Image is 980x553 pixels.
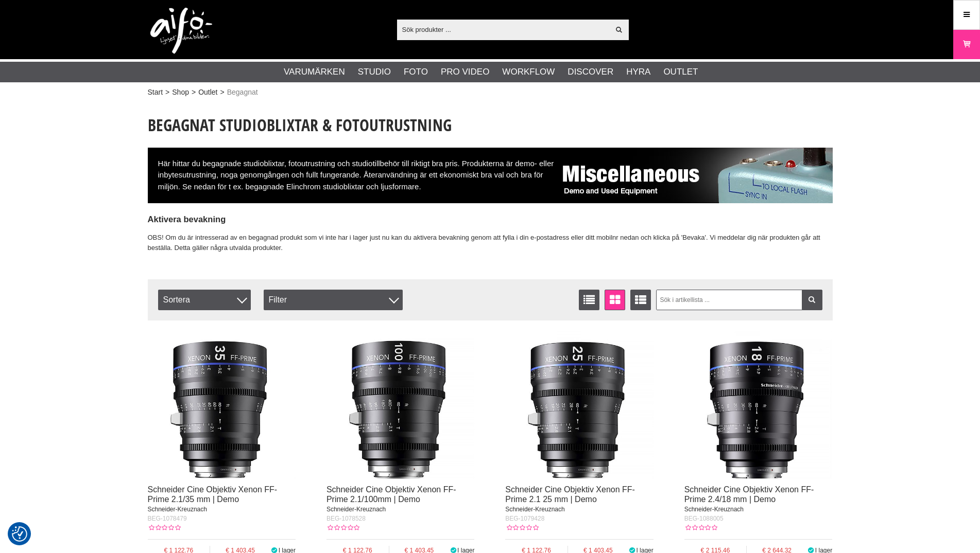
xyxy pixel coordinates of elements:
span: > [192,87,196,98]
img: logo.png [150,8,212,54]
span: Schneider-Kreuznach [148,506,207,513]
span: > [165,87,169,98]
a: Discover [568,65,613,79]
a: Schneider Cine Objektiv Xenon FF-Prime 2.1/100mm | Demo [326,485,456,504]
a: Varumärken [284,65,345,79]
span: Schneider-Kreuznach [684,506,744,513]
span: BEG-1079428 [505,515,544,522]
img: Begagnat och Demo Fotoutrustning [555,148,833,203]
span: > [220,87,225,98]
input: Sök produkter ... [397,22,610,37]
a: Pro Video [441,65,489,79]
span: Begagnat [227,87,258,98]
input: Sök i artikellista ... [656,290,822,310]
h4: Aktivera bevakning [148,213,833,225]
img: Schneider Cine Objektiv Xenon FF-Prime 2.1/100mm | Demo [326,331,475,479]
div: Här hittar du begagnade studioblixtar, fotoutrustning och studiotillbehör till riktigt bra pris. ... [148,148,833,203]
a: Listvisning [579,290,599,310]
a: Utökad listvisning [630,290,651,310]
div: Kundbetyg: 0 [148,523,181,532]
a: Start [148,87,163,98]
img: Revisit consent button [12,526,27,542]
a: Workflow [502,65,555,79]
div: Kundbetyg: 0 [684,523,717,532]
a: Studio [358,65,391,79]
a: Hyra [626,65,650,79]
a: Schneider Cine Objektiv Xenon FF-Prime 2.1/35 mm | Demo [148,485,278,504]
img: Schneider Cine Objektiv Xenon FF-Prime 2.1 25 mm | Demo [505,331,654,479]
a: Outlet [198,87,217,98]
a: Schneider Cine Objektiv Xenon FF-Prime 2.1 25 mm | Demo [505,485,635,504]
button: Samtyckesinställningar [12,525,27,543]
img: Schneider Cine Objektiv Xenon FF-Prime 2.4/18 mm | Demo [684,331,833,479]
span: BEG-1078479 [148,515,187,522]
h1: Begagnat Studioblixtar & Fotoutrustning [148,114,833,136]
div: Kundbetyg: 0 [505,523,538,532]
span: Schneider-Kreuznach [505,506,564,513]
a: Filtrera [802,290,822,310]
a: Outlet [663,65,698,79]
a: Shop [172,87,189,98]
div: Kundbetyg: 0 [326,523,359,532]
span: Schneider-Kreuznach [326,506,386,513]
img: Schneider Cine Objektiv Xenon FF-Prime 2.1/35 mm | Demo [148,331,296,479]
a: Fönstervisning [605,290,625,310]
span: BEG-1088005 [684,515,724,522]
span: Sortera [158,290,251,310]
div: Filter [264,290,403,310]
span: BEG-1078528 [326,515,366,522]
p: OBS! Om du är intresserad av en begagnad produkt som vi inte har i lager just nu kan du aktivera ... [148,233,833,254]
a: Schneider Cine Objektiv Xenon FF-Prime 2.4/18 mm | Demo [684,485,814,504]
a: Foto [404,65,428,79]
